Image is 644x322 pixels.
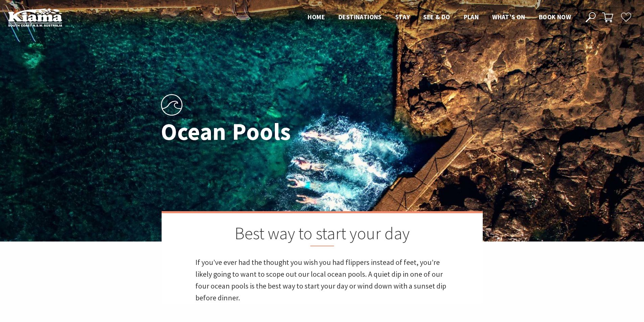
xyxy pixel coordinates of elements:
[395,13,410,21] span: Stay
[195,223,449,246] h2: Best way to start your day
[195,256,449,304] p: If you’ve ever had the thought you wish you had flippers instead of feet, you’re likely going to ...
[492,13,525,21] span: What’s On
[301,12,578,23] nav: Main Menu
[423,13,450,21] span: See & Do
[464,13,479,21] span: Plan
[338,13,382,21] span: Destinations
[539,13,571,21] span: Book now
[161,119,352,145] h1: Ocean Pools
[8,8,62,27] img: Kiama Logo
[308,13,325,21] span: Home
